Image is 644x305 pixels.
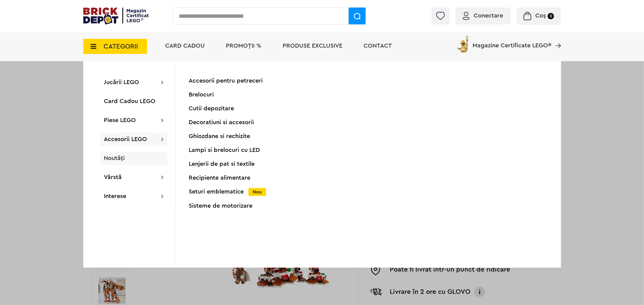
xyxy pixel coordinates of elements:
span: Coș [535,13,546,19]
a: Contact [364,43,392,49]
a: Magazine Certificate LEGO® [552,35,561,41]
span: CATEGORII [104,43,138,50]
small: 0 [548,13,554,19]
span: Magazine Certificate LEGO® [473,35,552,49]
a: Produse exclusive [283,43,343,49]
a: Conectare [463,13,503,19]
a: Card Cadou [165,43,205,49]
span: Conectare [474,13,503,19]
a: PROMOȚII % [226,43,262,49]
